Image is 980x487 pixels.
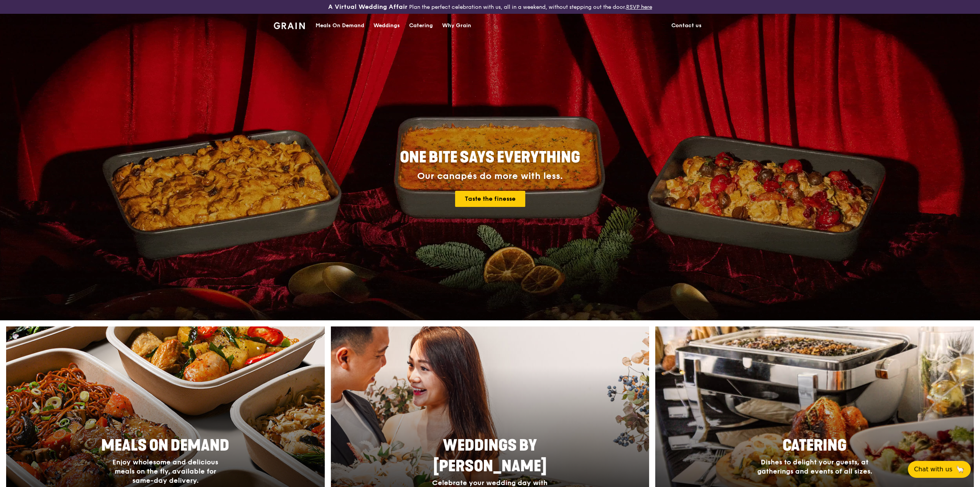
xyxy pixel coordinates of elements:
[373,14,400,37] div: Weddings
[409,14,433,37] div: Catering
[328,3,408,11] h3: A Virtual Wedding Affair
[316,14,364,37] div: Meals On Demand
[112,458,218,485] span: Enjoy wholesome and delicious meals on the fly, available for same-day delivery.
[274,13,305,36] a: GrainGrain
[442,14,471,37] div: Why Grain
[404,14,437,37] a: Catering
[274,22,305,29] img: Grain
[757,458,872,476] span: Dishes to delight your guests, at gatherings and events of all sizes.
[455,191,525,207] a: Taste the finesse
[352,171,628,182] div: Our canapés do more with less.
[433,436,547,476] span: Weddings by [PERSON_NAME]
[101,436,229,455] span: Meals On Demand
[369,14,404,37] a: Weddings
[437,14,476,37] a: Why Grain
[626,4,652,10] a: RSVP here
[914,465,952,474] span: Chat with us
[400,148,580,167] span: ONE BITE SAYS EVERYTHING
[269,3,711,11] div: Plan the perfect celebration with us, all in a weekend, without stepping out the door.
[908,461,971,478] button: Chat with us🦙
[955,465,965,474] span: 🦙
[667,14,706,37] a: Contact us
[783,436,847,455] span: Catering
